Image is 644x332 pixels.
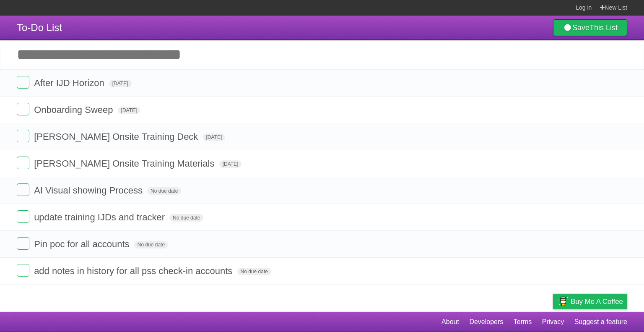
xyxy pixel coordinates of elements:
[17,76,29,89] label: Done
[441,314,459,330] a: About
[17,22,62,33] span: To-Do List
[34,266,234,276] span: add notes in history for all pss check-in accounts
[574,314,627,330] a: Suggest a feature
[169,214,203,222] span: No due date
[34,131,200,142] span: [PERSON_NAME] Onsite Training Deck
[553,294,627,309] a: Buy me a coffee
[17,264,29,277] label: Done
[34,185,145,196] span: AI Visual showing Process
[34,239,131,249] span: Pin poc for all accounts
[542,314,564,330] a: Privacy
[34,78,106,88] span: After IJD Horizon
[203,133,226,141] span: [DATE]
[134,241,168,248] span: No due date
[118,107,140,114] span: [DATE]
[514,314,532,330] a: Terms
[557,294,569,308] img: Buy me a coffee
[589,24,618,32] b: This List
[17,237,29,250] label: Done
[34,105,115,115] span: Onboarding Sweep
[17,157,29,169] label: Done
[147,187,181,195] span: No due date
[553,19,627,36] a: SaveThis List
[17,103,29,115] label: Done
[17,183,29,196] label: Done
[34,158,216,169] span: [PERSON_NAME] Onsite Training Materials
[571,294,623,309] span: Buy me a coffee
[109,80,132,87] span: [DATE]
[17,210,29,223] label: Done
[34,212,167,222] span: update training IJDs and tracker
[17,130,29,142] label: Done
[469,314,503,330] a: Developers
[237,268,271,275] span: No due date
[219,160,242,168] span: [DATE]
